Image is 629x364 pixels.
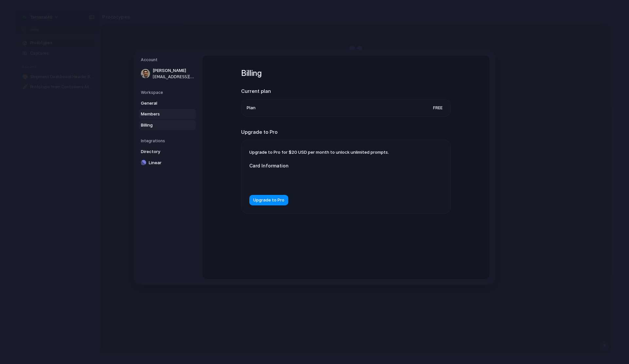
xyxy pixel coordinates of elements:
h5: Workspace [141,90,196,95]
a: [PERSON_NAME][EMAIL_ADDRESS][DOMAIN_NAME] [139,65,196,82]
h5: Account [141,57,196,63]
label: Card Information [249,162,380,169]
iframe: Secure card payment input frame [255,177,375,183]
a: Billing [139,120,196,130]
a: General [139,98,196,109]
span: Billing [141,122,183,129]
h2: Upgrade to Pro [241,129,451,136]
a: Linear [139,158,196,168]
span: [EMAIL_ADDRESS][DOMAIN_NAME] [153,74,195,80]
a: Members [139,109,196,119]
span: [PERSON_NAME] [153,67,195,74]
span: Upgrade to Pro for $20 USD per month to unlock unlimited prompts. [249,149,389,155]
h1: Billing [241,67,451,79]
span: Members [141,111,183,117]
span: Free [430,105,445,111]
span: Directory [141,148,183,155]
span: Linear [149,160,191,166]
h2: Current plan [241,88,451,95]
span: General [141,100,183,107]
button: Upgrade to Pro [249,195,288,206]
h5: Integrations [141,138,196,144]
span: Plan [247,105,256,111]
a: Directory [139,147,196,157]
span: Upgrade to Pro [253,197,284,204]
